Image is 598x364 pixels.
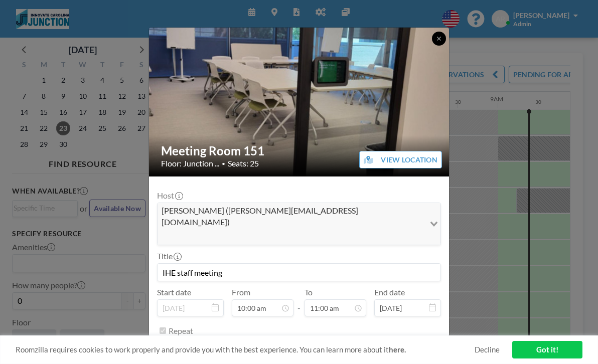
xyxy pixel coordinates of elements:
label: To [305,287,313,297]
span: Floor: Junction ... [161,158,219,168]
input: Search for option [159,230,424,243]
a: here. [389,345,406,354]
label: End date [374,287,405,297]
label: From [232,287,250,297]
span: - [297,291,301,313]
label: Repeat [169,326,193,336]
input: (No title) [158,264,440,281]
label: Host [157,191,182,201]
span: [PERSON_NAME] ([PERSON_NAME][EMAIL_ADDRESS][DOMAIN_NAME]) [160,205,423,228]
span: Seats: 25 [228,158,259,168]
span: • [222,160,225,167]
div: Search for option [158,203,440,245]
button: VIEW LOCATION [359,151,442,168]
label: Title [157,251,181,261]
h2: Meeting Room 151 [161,143,438,158]
a: Got it! [512,341,582,358]
label: Start date [157,287,191,297]
a: Decline [475,345,500,354]
img: 537.jpg [149,27,450,178]
span: Roomzilla requires cookies to work properly and provide you with the best experience. You can lea... [16,345,475,354]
